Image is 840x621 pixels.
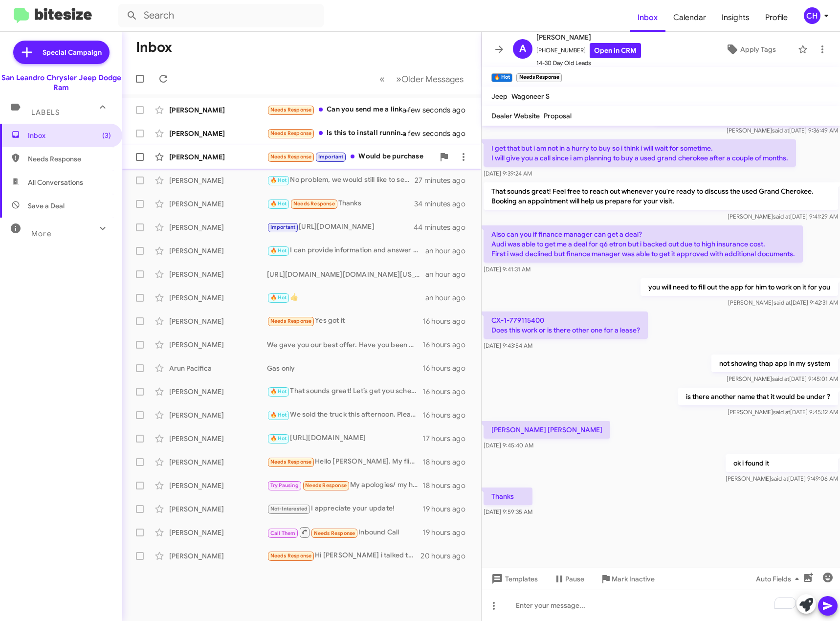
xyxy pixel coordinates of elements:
[415,129,473,138] div: a few seconds ago
[270,247,287,254] span: 🔥 Hot
[536,58,641,68] span: 14-30 Day Old Leads
[267,315,422,327] div: Yes got it
[536,31,641,43] span: [PERSON_NAME]
[169,316,267,326] div: [PERSON_NAME]
[169,199,267,209] div: [PERSON_NAME]
[305,482,347,488] span: Needs Response
[665,3,714,32] a: Calendar
[727,127,838,134] span: [PERSON_NAME] [DATE] 9:36:49 AM
[422,410,473,420] div: 16 hours ago
[484,139,796,167] p: I get that but i am not in a hurry to buy so i think i will wait for sometime. I will give you a ...
[270,224,296,230] span: Important
[484,421,610,439] p: [PERSON_NAME] [PERSON_NAME]
[267,409,422,421] div: We sold the truck this afternoon. Please let us know if there are any other trucks your intersted in
[267,245,425,256] div: I can provide information and answer questions over text, but an in-person appointment would allo...
[630,3,665,32] a: Inbox
[422,528,473,537] div: 19 hours ago
[267,503,422,514] div: I appreciate your update!
[422,340,473,350] div: 16 hours ago
[612,570,655,588] span: Mark Inactive
[270,200,287,207] span: 🔥 Hot
[267,128,415,139] div: Is this to install running boards Ontario Ram?
[270,530,296,536] span: Call Them
[270,482,299,488] span: Try Pausing
[756,570,803,588] span: Auto Fields
[267,386,422,397] div: That sounds great! Let’s get you scheduled for a visit. What time works best for you [DATE]?
[714,3,757,32] span: Insights
[267,480,422,491] div: My apologies/ my husband wants to wait until the beginning of the year so he can get what I reall...
[740,41,776,58] span: Apply Tags
[415,222,473,232] div: 44 minutes ago
[43,47,102,57] span: Special Campaign
[118,4,324,27] input: Search
[267,363,422,373] div: Gas only
[482,570,546,588] button: Templates
[318,154,344,160] span: Important
[536,43,641,58] span: [PHONE_NUMBER]
[771,475,788,482] span: said at
[270,412,287,418] span: 🔥 Hot
[565,570,584,588] span: Pause
[267,526,422,538] div: Inbound Call
[267,456,422,467] div: Hello [PERSON_NAME]. My flights about to take off. Plz email to [PERSON_NAME][EMAIL_ADDRESS][PERS...
[270,388,287,395] span: 🔥 Hot
[425,293,473,303] div: an hour ago
[774,299,791,306] span: said at
[267,269,425,279] div: [URL][DOMAIN_NAME][DOMAIN_NAME][US_VEHICLE_IDENTIFICATION_NUMBER]
[748,570,811,588] button: Auto Fields
[169,176,267,185] div: [PERSON_NAME]
[374,69,469,89] nav: Page navigation example
[491,111,540,120] span: Dealer Website
[401,74,464,85] span: Older Messages
[267,433,422,444] div: [URL][DOMAIN_NAME]
[511,92,550,101] span: Wagoneer S
[425,246,473,256] div: an hour ago
[169,363,267,373] div: Arun Pacifica
[422,363,473,373] div: 16 hours ago
[484,311,648,339] p: CX-1-779115400 Does this work or is there other one for a lease?
[484,442,533,449] span: [DATE] 9:45:40 AM
[169,434,267,444] div: [PERSON_NAME]
[169,457,267,467] div: [PERSON_NAME]
[267,222,415,233] div: [URL][DOMAIN_NAME]
[590,43,641,58] a: Open in CRM
[374,69,391,89] button: Previous
[169,129,267,138] div: [PERSON_NAME]
[484,266,531,273] span: [DATE] 9:41:31 AM
[708,41,793,58] button: Apply Tags
[267,151,434,162] div: Would be purchase
[31,108,60,117] span: Labels
[489,570,538,588] span: Templates
[28,201,65,211] span: Save a Deal
[267,175,415,186] div: No problem, we would still like to see your vehicle, would you have some time to bring it in [DAT...
[102,131,111,140] span: (3)
[422,316,473,326] div: 16 hours ago
[422,434,473,444] div: 17 hours ago
[136,40,172,55] h1: Inbox
[804,7,820,24] div: CH
[169,481,267,490] div: [PERSON_NAME]
[415,176,473,185] div: 27 minutes ago
[415,199,473,209] div: 34 minutes ago
[592,570,663,588] button: Mark Inactive
[422,457,473,467] div: 18 hours ago
[726,454,838,472] p: ok i found it
[796,7,829,24] button: CH
[28,154,111,164] span: Needs Response
[484,182,838,210] p: That sounds great! Feel free to reach out whenever you're ready to discuss the used Grand Cheroke...
[267,104,415,115] div: Can you send me a link to the truck
[491,73,512,82] small: 🔥 Hot
[169,387,267,397] div: [PERSON_NAME]
[396,73,401,85] span: »
[169,504,267,514] div: [PERSON_NAME]
[728,299,838,306] span: [PERSON_NAME] [DATE] 9:42:31 AM
[773,213,790,220] span: said at
[757,3,796,32] a: Profile
[484,225,803,263] p: Also can you if finance manager can get a deal? Audi was able to get me a deal for q6 etron but i...
[169,293,267,303] div: [PERSON_NAME]
[293,200,335,207] span: Needs Response
[641,278,838,296] p: you will need to fill out the app for him to work on it for you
